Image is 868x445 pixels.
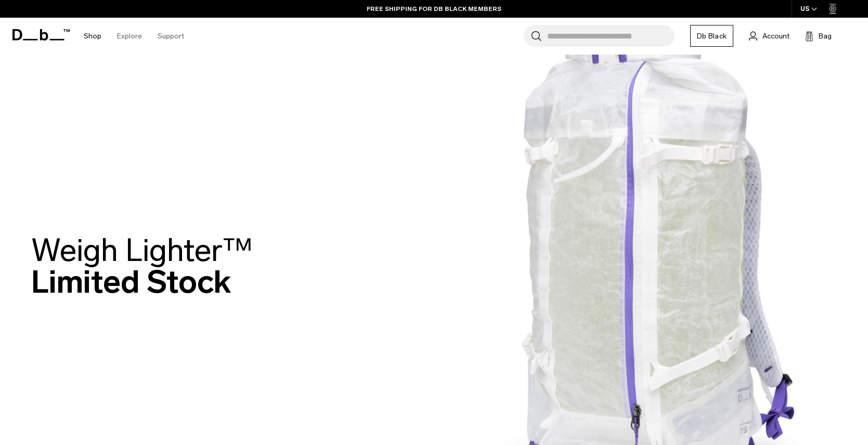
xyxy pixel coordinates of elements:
[117,18,142,55] a: Explore
[762,31,789,42] span: Account
[31,234,253,298] h2: Limited Stock
[31,231,253,269] span: Weigh Lighter™
[367,4,501,14] a: FREE SHIPPING FOR DB BLACK MEMBERS
[84,18,101,55] a: Shop
[819,31,832,42] span: Bag
[158,18,184,55] a: Support
[76,18,192,55] nav: Main Navigation
[690,25,733,47] a: Db Black
[749,30,789,42] a: Account
[805,30,832,42] button: Bag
